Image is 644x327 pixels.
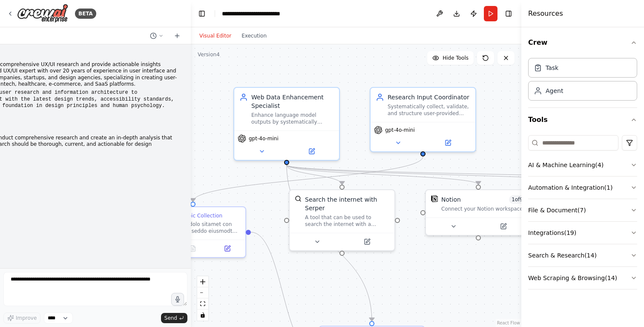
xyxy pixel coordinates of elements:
[197,287,208,298] button: zoom out
[343,237,391,247] button: Open in side panel
[479,221,527,232] button: Open in side panel
[213,243,242,254] button: Open in side panel
[528,199,637,221] button: File & Document(7)
[197,298,208,310] button: fit view
[424,138,472,148] button: Open in side panel
[497,321,520,325] a: React Flow attribution
[164,315,177,321] span: Send
[282,165,483,185] g: Edge from a15980ec-030e-4438-8825-4a2af6252e66 to 4b9df25c-174b-432b-9f38-4561be15641f
[370,87,476,152] div: Research Input CoordinatorSystematically collect, validate, and structure user-provided research ...
[158,221,240,234] div: Loremipsumdolo sitamet con adipiscin elit seddo eiusmodte incid utlabore etdol ma aliqua enimadmi...
[233,87,340,161] div: Web Data Enhancement SpecialistEnhance language model outputs by systematically gathering, proces...
[16,315,37,321] span: Improve
[249,135,279,142] span: gpt-4o-mini
[197,276,208,287] button: zoom in
[161,313,187,323] button: Send
[546,87,563,95] div: Agent
[287,146,336,156] button: Open in side panel
[385,127,415,133] span: gpt-4o-mini
[198,51,220,58] div: Version 4
[295,195,302,202] img: SerperDevTool
[251,93,334,110] div: Web Data Enhancement Specialist
[388,93,470,101] div: Research Input Coordinator
[17,4,68,23] img: Logo
[282,165,376,321] g: Edge from a15980ec-030e-4438-8825-4a2af6252e66 to 58c1f052-10cd-468b-8db8-8b979198442a
[140,206,246,258] div: Research Topic CollectionLoremipsumdolo sitamet con adipiscin elit seddo eiusmodte incid utlabore...
[189,156,427,202] g: Edge from f63a48ad-54a0-4a56-8d4c-1528d4d3521e to 35046365-b9ba-4559-b905-8f65c8df27ad
[509,195,526,204] span: Number of enabled actions
[282,165,346,185] g: Edge from a15980ec-030e-4438-8825-4a2af6252e66 to 24a59d21-78db-4a3f-80a8-a69a7a1389ff
[528,267,637,289] button: Web Scraping & Browsing(14)
[441,205,526,212] div: Connect your Notion workspace
[236,31,272,41] button: Execution
[251,112,334,125] div: Enhance language model outputs by systematically gathering, processing, and utilizing web-scraped...
[528,177,637,199] button: Automation & Integration(1)
[528,55,637,107] div: Crew
[528,154,637,176] button: AI & Machine Learning(4)
[528,244,637,266] button: Search & Research(14)
[170,31,184,41] button: Start a new chat
[3,313,40,324] button: Improve
[147,31,167,41] button: Switch to previous chat
[197,276,208,321] div: React Flow controls
[289,189,395,251] div: SerperDevToolSearch the internet with SerperA tool that can be used to search the internet with a...
[175,243,211,254] button: No output available
[503,8,515,20] button: Hide right sidebar
[528,9,563,19] h4: Resources
[431,195,438,202] img: Notion
[305,214,389,228] div: A tool that can be used to search the internet with a search_query. Supports different search typ...
[528,132,637,296] div: Tools
[196,8,208,20] button: Hide left sidebar
[427,51,474,65] button: Hide Tools
[194,31,236,41] button: Visual Editor
[528,222,637,244] button: Integrations(19)
[75,9,96,19] div: BETA
[425,189,532,236] div: NotionNotion1of9Connect your Notion workspace
[197,310,208,321] button: toggle interactivity
[305,195,389,212] div: Search the internet with Serper
[171,293,184,306] button: Click to speak your automation idea
[528,108,637,132] button: Tools
[528,31,637,55] button: Crew
[546,64,558,72] div: Task
[443,55,469,61] span: Hide Tools
[222,9,280,18] nav: breadcrumb
[388,103,470,117] div: Systematically collect, validate, and structure user-provided research topics to ensure comprehen...
[441,195,461,204] div: Notion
